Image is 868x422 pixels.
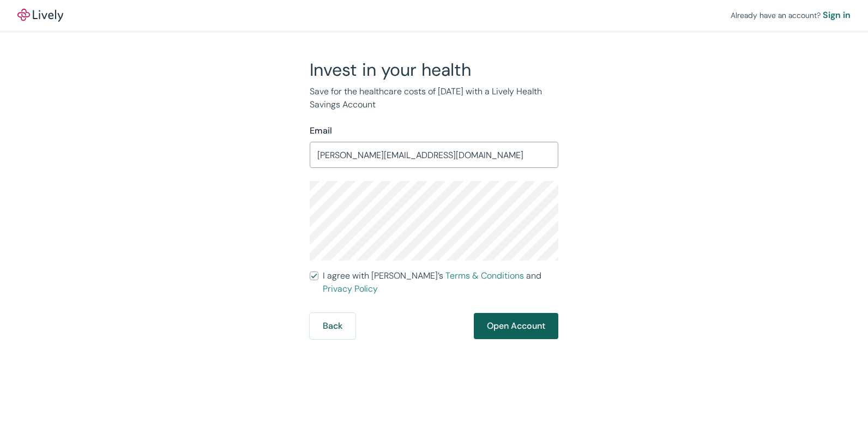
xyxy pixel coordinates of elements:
label: Email [310,124,332,137]
span: I agree with [PERSON_NAME]’s and [323,269,558,296]
a: Sign in [823,9,851,22]
button: Back [310,313,355,339]
a: Privacy Policy [323,283,378,294]
p: Save for the healthcare costs of [DATE] with a Lively Health Savings Account [310,85,558,111]
button: Open Account [474,313,558,339]
div: Already have an account? [731,9,851,22]
a: Terms & Conditions [445,270,524,281]
a: LivelyLively [17,9,63,22]
img: Lively [17,9,63,22]
h2: Invest in your health [310,59,558,81]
